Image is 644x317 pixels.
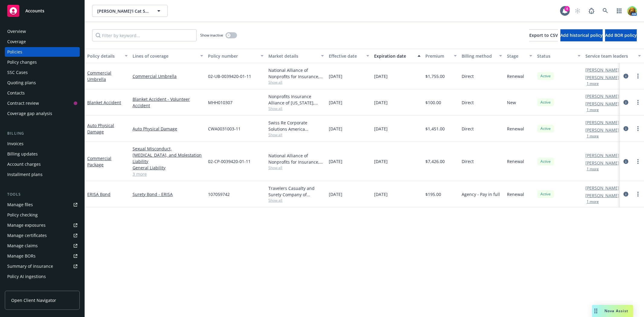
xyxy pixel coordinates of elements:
[5,98,80,108] a: Contract review
[627,6,637,16] img: photo
[208,191,230,197] span: 107059742
[5,78,80,88] a: Quoting plans
[423,49,459,63] button: Premium
[585,67,619,73] a: [PERSON_NAME]
[7,231,47,240] div: Manage certificates
[540,126,552,131] span: Active
[7,210,38,220] div: Policy checking
[5,27,80,36] a: Overview
[605,29,637,41] button: Add BOR policy
[268,165,324,170] span: Show all
[507,126,524,132] span: Renewal
[5,57,80,67] a: Policy changes
[85,49,130,63] button: Policy details
[7,220,46,230] div: Manage exposures
[462,53,495,59] div: Billing method
[268,132,324,137] span: Show all
[7,149,38,159] div: Billing updates
[634,191,642,198] a: more
[560,32,603,38] span: Add historical policy
[374,158,388,165] span: [DATE]
[585,5,598,17] a: Report a Bug
[462,191,500,197] span: Agency - Pay in full
[462,158,474,165] span: Direct
[535,49,583,63] button: Status
[133,126,203,132] a: Auto Physical Damage
[604,308,628,313] span: Nova Assist
[268,80,324,85] span: Show all
[537,53,574,59] div: Status
[326,49,372,63] button: Effective date
[613,5,625,17] a: Switch app
[7,200,33,210] div: Manage files
[208,126,241,132] span: CWA0031003-11
[87,70,111,82] a: Commercial Umbrella
[7,57,37,67] div: Policy changes
[585,185,619,191] a: [PERSON_NAME]
[507,158,524,165] span: Renewal
[268,152,324,165] div: National Alliance of Nonprofits for Insurance, Inc., Nonprofits Insurance Alliance of [US_STATE],...
[374,73,388,79] span: [DATE]
[5,170,80,179] a: Installment plans
[425,53,450,59] div: Premium
[622,191,630,198] a: circleInformation
[5,191,80,197] div: Tools
[133,171,203,177] a: 3 more
[540,73,552,79] span: Active
[529,32,558,38] span: Export to CSV
[268,185,324,198] div: Travelers Casualty and Surety Company of America, Travelers Insurance
[7,272,46,281] div: Policy AI ingestions
[268,120,324,132] div: Swiss Re Corporate Solutions America Insurance Corporation, [GEOGRAPHIC_DATA] Re
[462,99,474,106] span: Direct
[5,149,80,159] a: Billing updates
[634,125,642,132] a: more
[540,100,552,105] span: Active
[87,100,121,105] a: Blanket Accident
[5,241,80,251] a: Manage claims
[11,297,56,303] span: Open Client Navigator
[425,158,445,165] span: $7,426.00
[92,5,168,17] button: [PERSON_NAME]'i Cat Sanctuary, Inc.
[587,167,599,171] button: 1 more
[507,53,526,59] div: Stage
[425,126,445,132] span: $1,451.00
[87,123,114,135] a: Auto Physical Damage
[7,261,53,271] div: Summary of insurance
[87,155,111,168] a: Commercial Package
[5,130,80,136] div: Billing
[5,231,80,240] a: Manage certificates
[459,49,505,63] button: Billing method
[5,47,80,57] a: Policies
[583,49,643,63] button: Service team leaders
[585,192,619,199] a: [PERSON_NAME]
[587,82,599,85] button: 1 more
[507,191,524,197] span: Renewal
[592,305,600,317] div: Drag to move
[622,99,630,106] a: circleInformation
[592,305,633,317] button: Nova Assist
[208,53,257,59] div: Policy number
[268,93,324,106] div: Nonprofits Insurance Alliance of [US_STATE], Inc., Nonprofits Insurance Alliance of [US_STATE], I...
[587,200,599,203] button: 1 more
[208,99,232,106] span: MHH010307
[5,37,80,46] a: Coverage
[374,126,388,132] span: [DATE]
[208,158,251,165] span: 02-CP-0039420-01-11
[5,109,80,118] a: Coverage gap analysis
[585,93,619,99] a: [PERSON_NAME]
[585,74,619,81] a: [PERSON_NAME]
[25,8,44,13] span: Accounts
[268,53,317,59] div: Market details
[605,32,637,38] span: Add BOR policy
[462,73,474,79] span: Direct
[529,29,558,41] button: Export to CSV
[540,159,552,164] span: Active
[425,191,441,197] span: $195.00
[5,68,80,77] a: SSC Cases
[133,96,203,109] a: Blanket Accident - Volunteer Accident
[7,88,25,98] div: Contacts
[507,99,516,106] span: New
[622,72,630,80] a: circleInformation
[268,67,324,80] div: National Alliance of Nonprofits for Insurance, Inc., Nonprofits Insurance Alliance of [US_STATE],...
[622,125,630,132] a: circleInformation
